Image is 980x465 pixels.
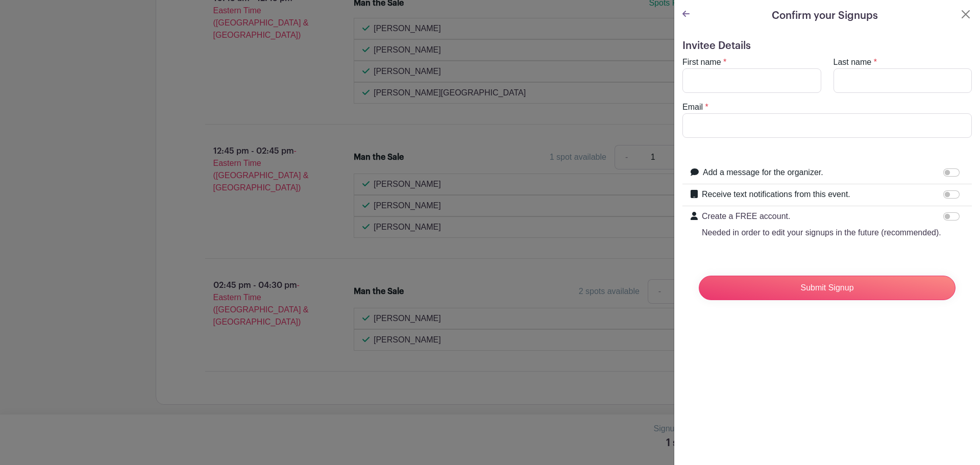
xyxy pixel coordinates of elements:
[960,8,972,20] button: Close
[682,101,703,113] label: Email
[682,56,721,68] label: First name
[834,56,872,68] label: Last name
[702,188,850,201] label: Receive text notifications from this event.
[703,166,823,179] label: Add a message for the organizer.
[702,210,941,223] p: Create a FREE account.
[699,276,955,300] input: Submit Signup
[682,40,972,52] h5: Invitee Details
[702,227,941,239] p: Needed in order to edit your signups in the future (recommended).
[772,8,878,23] h5: Confirm your Signups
